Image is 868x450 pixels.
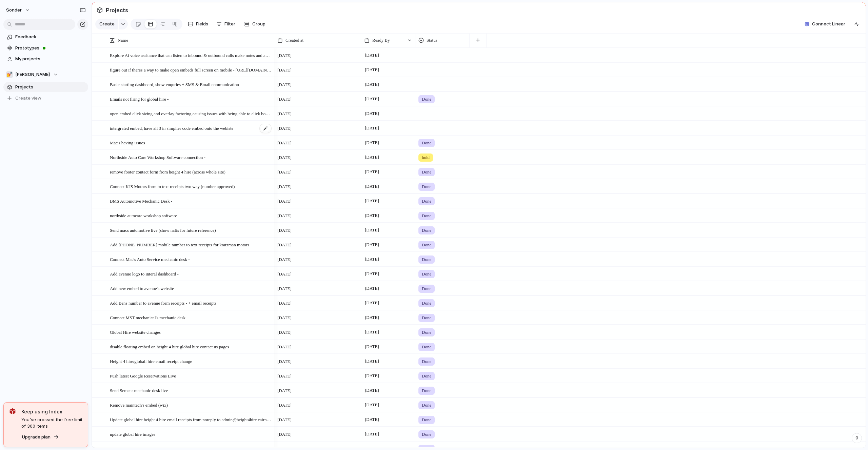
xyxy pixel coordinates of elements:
[15,95,41,102] span: Create view
[110,372,176,380] span: Push latest Google Reservations Live
[422,300,431,307] span: Done
[422,242,431,248] span: Done
[812,21,845,27] span: Connect Linear
[110,66,272,74] span: figure out if theres a way to make open embeds full screen on mobile - [URL][DOMAIN_NAME]
[110,313,188,321] span: Connect MST mechanical's mechanic desk -
[110,415,272,423] span: Update global hire height 4 hire email receipts from noreply to admin@height4hire cairns@global-hire
[422,154,430,161] span: hold
[277,212,292,219] span: [DATE]
[110,430,155,438] span: update global hire images
[422,416,431,423] span: Done
[110,328,161,336] span: Global Hire website changes
[422,431,431,438] span: Done
[21,408,82,415] span: Keep using Index
[110,211,177,219] span: northside autocare workshop software
[15,71,50,78] span: [PERSON_NAME]
[422,329,431,336] span: Done
[21,416,82,430] span: You've crossed the free limit of 300 items
[422,198,431,205] span: Done
[277,271,292,278] span: [DATE]
[277,67,292,74] span: [DATE]
[363,372,381,380] span: [DATE]
[277,314,292,321] span: [DATE]
[104,4,130,16] span: Projects
[110,182,235,190] span: Connect KJS Motors form to text receipts two way (number approved)
[363,415,381,424] span: [DATE]
[363,357,381,365] span: [DATE]
[277,416,292,423] span: [DATE]
[15,84,86,90] span: Projects
[3,69,88,80] button: 💅[PERSON_NAME]
[110,124,233,132] span: intergrated embed, have all 3 in simplier code embed onto the webiste
[277,169,292,176] span: [DATE]
[363,66,381,74] span: [DATE]
[363,226,381,234] span: [DATE]
[363,211,381,220] span: [DATE]
[277,358,292,365] span: [DATE]
[277,285,292,292] span: [DATE]
[422,271,431,278] span: Done
[196,21,208,27] span: Fields
[363,51,381,59] span: [DATE]
[363,109,381,118] span: [DATE]
[252,21,265,27] span: Group
[427,37,437,44] span: Status
[363,95,381,103] span: [DATE]
[422,169,431,176] span: Done
[422,344,431,350] span: Done
[3,5,34,16] button: sonder
[363,401,381,409] span: [DATE]
[277,198,292,205] span: [DATE]
[110,95,169,103] span: Emails not firing for global hire -
[277,154,292,161] span: [DATE]
[110,153,205,161] span: Northside Auto Care Workshop Software connection -
[241,19,269,29] button: Group
[110,255,190,263] span: Connect Mac's Auto Service mechanic desk -
[802,19,848,29] button: Connect Linear
[277,431,292,438] span: [DATE]
[6,7,22,14] span: sonder
[110,386,171,394] span: Send Semcar mechanic desk live -
[95,19,118,29] button: Create
[214,19,238,29] button: Filter
[285,37,303,44] span: Created at
[422,96,431,103] span: Done
[110,284,174,292] span: Add new embed to avenue's website
[422,227,431,234] span: Done
[422,402,431,409] span: Done
[15,56,86,62] span: My projects
[3,54,88,64] a: My projects
[3,32,88,42] a: Feedback
[422,183,431,190] span: Done
[110,241,249,248] span: Add [PHONE_NUMBER] mobile number to text receipts for kratzman motors
[363,386,381,394] span: [DATE]
[363,197,381,205] span: [DATE]
[277,125,292,132] span: [DATE]
[363,328,381,336] span: [DATE]
[99,21,115,27] span: Create
[15,34,86,40] span: Feedback
[3,43,88,53] a: Prototypes
[277,300,292,307] span: [DATE]
[15,45,86,52] span: Prototypes
[110,51,272,59] span: Explore Ai voice assitance that can listen to inbound & outbound calls make notes and add to aven...
[363,313,381,322] span: [DATE]
[110,357,192,365] span: Height 4 hire/globall hire email receipt change
[277,344,292,350] span: [DATE]
[20,432,61,442] button: Upgrade plan
[363,153,381,161] span: [DATE]
[363,343,381,351] span: [DATE]
[363,430,381,438] span: [DATE]
[277,373,292,380] span: [DATE]
[277,242,292,248] span: [DATE]
[110,80,239,88] span: Basic starting dashboard, show enquries + SMS & Email communication
[277,96,292,103] span: [DATE]
[363,241,381,249] span: [DATE]
[422,358,431,365] span: Done
[277,227,292,234] span: [DATE]
[372,37,390,44] span: Ready By
[110,270,179,278] span: Add avenue logo to interal dashboard -
[363,182,381,190] span: [DATE]
[277,81,292,88] span: [DATE]
[6,71,13,78] div: 💅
